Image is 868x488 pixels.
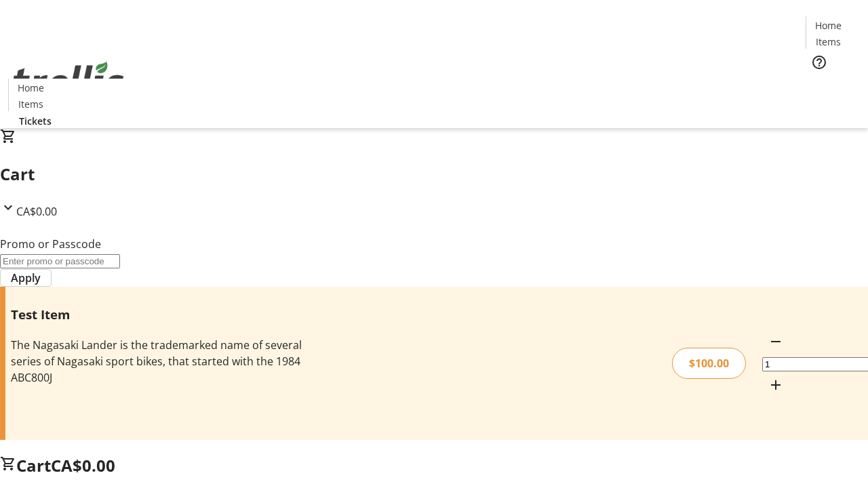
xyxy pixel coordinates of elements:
span: Items [18,97,43,111]
a: Items [806,35,850,49]
button: Increment by one [762,371,789,399]
span: Tickets [19,114,52,128]
div: $100.00 [672,348,746,379]
a: Tickets [8,114,62,128]
button: Help [806,49,833,76]
span: Items [816,35,841,49]
span: CA$0.00 [51,454,115,476]
div: The Nagasaki Lander is the trademarked name of several series of Nagasaki sport bikes, that start... [11,337,307,386]
span: Tickets [816,79,849,93]
a: Items [9,97,52,111]
a: Tickets [806,79,860,93]
span: Home [815,18,842,33]
a: Home [9,81,52,95]
span: Home [18,81,44,95]
a: Home [806,18,850,33]
img: Orient E2E Organization Y7NcwNvPtw's Logo [8,47,129,115]
h3: Test Item [11,305,307,324]
button: Decrement by one [762,328,789,355]
span: Apply [11,270,41,286]
span: CA$0.00 [16,204,57,219]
